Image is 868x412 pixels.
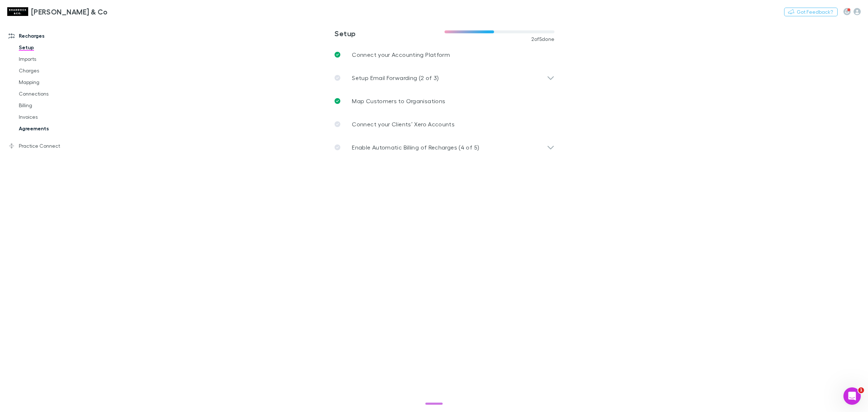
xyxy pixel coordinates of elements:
a: Connect your Clients’ Xero Accounts [329,113,560,136]
span: 2 of 5 done [531,36,555,42]
a: Setup [12,42,102,53]
h3: [PERSON_NAME] & Co [31,7,108,16]
a: Agreements [12,123,102,134]
span: 1 [858,387,864,393]
p: Map Customers to Organisations [352,97,445,105]
button: Got Feedback? [784,8,838,16]
a: Connections [12,88,102,100]
p: Enable Automatic Billing of Recharges (4 of 5) [352,143,479,152]
a: Charges [12,65,102,76]
div: Setup Email Forwarding (2 of 3) [329,66,560,89]
a: Practice Connect [1,140,102,152]
h3: Setup [335,29,444,38]
p: Connect your Accounting Platform [352,50,450,59]
iframe: Intercom live chat [843,387,861,405]
p: Setup Email Forwarding (2 of 3) [352,73,439,82]
a: Invoices [12,111,102,123]
img: Shaddock & Co's Logo [7,7,28,16]
div: Enable Automatic Billing of Recharges (4 of 5) [329,136,560,159]
a: [PERSON_NAME] & Co [3,3,112,20]
a: Connect your Accounting Platform [329,43,560,66]
a: Billing [12,100,102,111]
a: Recharges [1,30,102,42]
a: Map Customers to Organisations [329,89,560,113]
p: Connect your Clients’ Xero Accounts [352,120,455,129]
a: Mapping [12,76,102,88]
a: Imports [12,53,102,65]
